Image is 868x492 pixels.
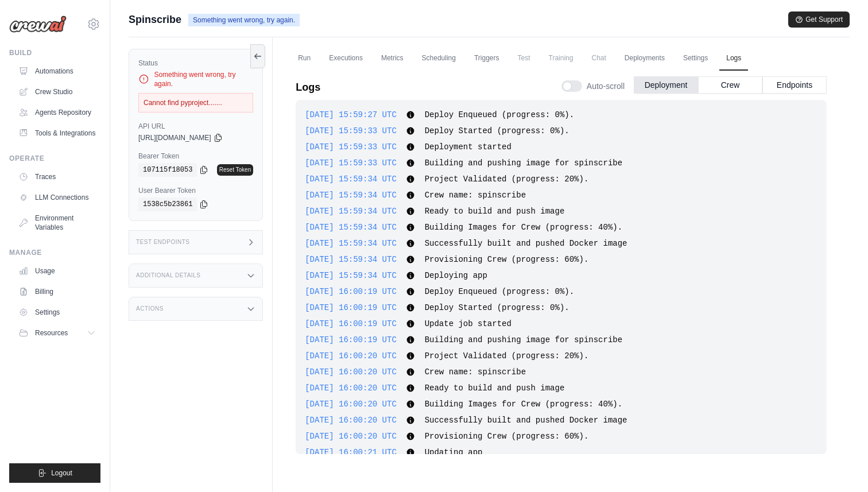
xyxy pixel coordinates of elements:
span: [DATE] 15:59:27 UTC [305,110,397,119]
span: [DATE] 15:59:34 UTC [305,207,397,216]
button: Crew [698,76,762,94]
img: Logo [9,16,67,33]
span: Deployment started [425,142,511,152]
span: [URL][DOMAIN_NAME] [138,133,211,142]
span: Deploy Started (progress: 0%). [425,126,569,135]
span: [DATE] 15:59:34 UTC [305,255,397,264]
span: Deploy Enqueued (progress: 0%). [425,110,574,119]
span: Provisioning Crew (progress: 60%). [425,255,589,264]
span: [DATE] 16:00:19 UTC [305,303,397,312]
span: [DATE] 16:00:20 UTC [305,432,397,441]
div: Cannot find pyproject....... [138,93,253,113]
span: [DATE] 15:59:34 UTC [305,223,397,232]
a: Automations [14,62,100,80]
a: Settings [14,303,100,321]
span: Provisioning Crew (progress: 60%). [425,432,589,441]
span: Ready to build and push image [425,383,565,393]
span: [DATE] 15:59:34 UTC [305,271,397,280]
div: Build [9,48,100,57]
a: Metrics [374,47,410,71]
span: [DATE] 16:00:20 UTC [305,400,397,409]
span: Test [511,47,537,69]
span: [DATE] 16:00:19 UTC [305,287,397,296]
a: Logs [719,47,748,71]
a: Settings [676,47,715,71]
span: Resources [35,328,68,338]
span: [DATE] 16:00:19 UTC [305,335,397,344]
code: 107115f18053 [138,163,197,177]
span: [DATE] 16:00:20 UTC [305,416,397,425]
button: Resources [14,324,100,342]
a: Usage [14,262,100,280]
span: Training is not available until the deployment is complete [542,47,580,69]
span: [DATE] 16:00:19 UTC [305,319,397,328]
span: Deploy Started (progress: 0%). [425,303,569,312]
div: Manage [9,248,100,257]
a: Run [291,47,317,71]
a: Executions [322,47,370,71]
code: 1538c5b23861 [138,197,197,211]
label: Bearer Token [138,152,253,161]
button: Endpoints [762,76,827,94]
h3: Test Endpoints [136,239,190,246]
span: Project Validated (progress: 20%). [425,351,589,361]
a: Tools & Integrations [14,124,100,142]
a: Environment Variables [14,209,100,237]
span: Auto-scroll [587,80,625,92]
span: [DATE] 16:00:20 UTC [305,367,397,377]
a: LLM Connections [14,188,100,207]
span: Building Images for Crew (progress: 40%). [425,223,622,232]
a: Traces [14,168,100,186]
span: [DATE] 15:59:34 UTC [305,239,397,248]
span: Chat is not available until the deployment is complete [584,47,613,69]
span: [DATE] 16:00:21 UTC [305,448,397,457]
div: Something went wrong, try again. [138,70,253,88]
a: Scheduling [415,47,463,71]
span: [DATE] 16:00:20 UTC [305,351,397,361]
span: [DATE] 15:59:34 UTC [305,191,397,200]
span: [DATE] 15:59:34 UTC [305,175,397,184]
span: Update job started [425,319,511,328]
span: Project Validated (progress: 20%). [425,175,589,184]
h3: Actions [136,305,164,312]
a: Reset Token [217,164,253,176]
span: Something went wrong, try again. [188,14,300,26]
span: Deploying app [425,271,487,280]
span: Crew name: spinscribe [425,191,526,200]
button: Deployment [634,76,698,94]
a: Deployments [618,47,672,71]
div: Operate [9,154,100,163]
h3: Additional Details [136,272,200,279]
iframe: Chat Widget [811,437,868,492]
a: Triggers [467,47,506,71]
span: Building Images for Crew (progress: 40%). [425,400,622,409]
span: Building and pushing image for spinscribe [425,158,622,168]
span: [DATE] 15:59:33 UTC [305,126,397,135]
span: Successfully built and pushed Docker image [425,416,627,425]
label: Status [138,59,253,68]
a: Crew Studio [14,83,100,101]
span: Deploy Enqueued (progress: 0%). [425,287,574,296]
span: Updating app [425,448,483,457]
span: Crew name: spinscribe [425,367,526,377]
label: API URL [138,122,253,131]
button: Logout [9,463,100,483]
a: Agents Repository [14,103,100,122]
span: Ready to build and push image [425,207,565,216]
button: Get Support [788,11,850,28]
p: Logs [296,79,320,95]
span: Spinscribe [129,11,181,28]
span: [DATE] 16:00:20 UTC [305,383,397,393]
span: Logout [51,468,72,478]
span: [DATE] 15:59:33 UTC [305,158,397,168]
span: Successfully built and pushed Docker image [425,239,627,248]
a: Billing [14,282,100,301]
label: User Bearer Token [138,186,253,195]
span: Building and pushing image for spinscribe [425,335,622,344]
span: [DATE] 15:59:33 UTC [305,142,397,152]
